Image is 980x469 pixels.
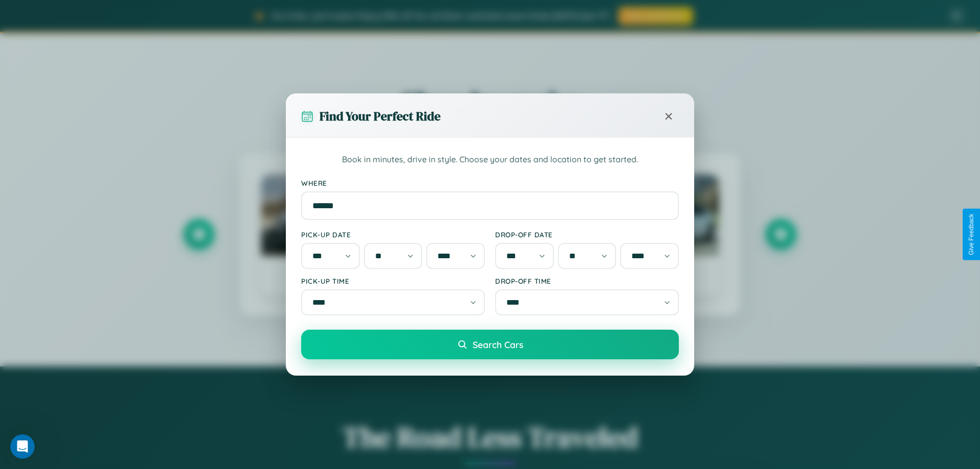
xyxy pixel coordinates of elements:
label: Pick-up Time [301,277,485,285]
button: Search Cars [301,330,679,359]
label: Where [301,179,679,187]
h3: Find Your Perfect Ride [320,108,440,125]
label: Drop-off Time [495,277,679,285]
label: Drop-off Date [495,230,679,239]
span: Search Cars [473,339,523,350]
label: Pick-up Date [301,230,485,239]
p: Book in minutes, drive in style. Choose your dates and location to get started. [301,153,679,166]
